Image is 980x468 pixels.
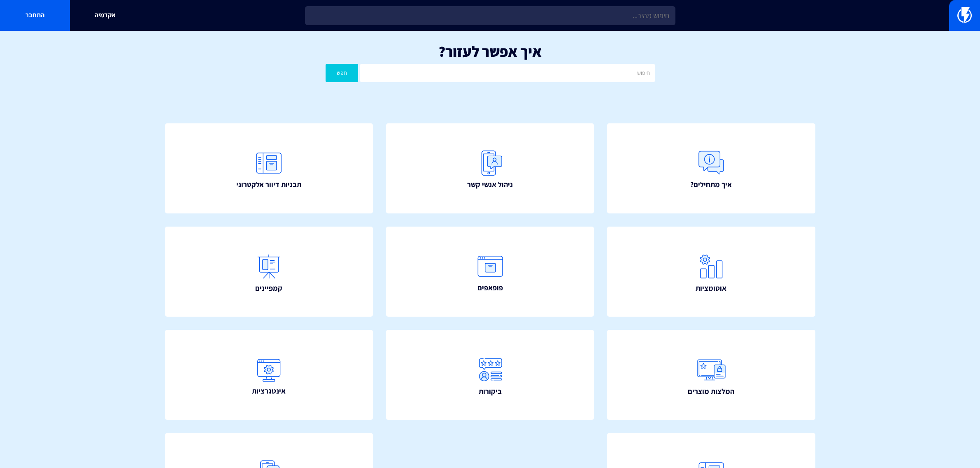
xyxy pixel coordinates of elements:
input: חיפוש מהיר... [305,6,675,25]
span: פופאפים [477,283,503,293]
span: תבניות דיוור אלקטרוני [236,179,301,190]
a: המלצות מוצרים [607,330,815,420]
span: אוטומציות [696,283,726,294]
input: חיפוש [360,64,654,82]
span: ביקורות [479,386,502,397]
h1: איך אפשר לעזור? [12,43,968,60]
a: קמפיינים [165,227,373,317]
span: איך מתחילים? [690,179,732,190]
button: חפש [326,64,358,82]
a: אוטומציות [607,227,815,317]
a: איך מתחילים? [607,123,815,213]
span: קמפיינים [255,283,282,294]
span: אינטגרציות [252,386,286,396]
a: פופאפים [386,227,594,317]
a: אינטגרציות [165,330,373,420]
span: ניהול אנשי קשר [467,179,513,190]
span: המלצות מוצרים [688,386,734,397]
a: תבניות דיוור אלקטרוני [165,123,373,213]
a: ביקורות [386,330,594,420]
a: ניהול אנשי קשר [386,123,594,213]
